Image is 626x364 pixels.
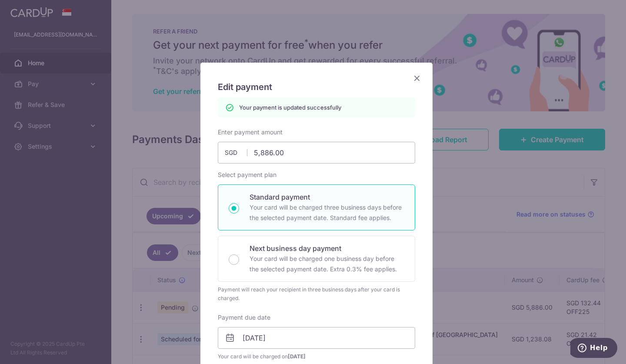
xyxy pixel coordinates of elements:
button: Close [412,73,422,83]
h5: Edit payment [218,80,415,94]
label: Select payment plan [218,170,276,179]
span: [DATE] [288,353,306,360]
p: Next business day payment [250,243,404,254]
p: Your payment is updated successfully [239,103,341,112]
p: Your card will be charged three business days before the selected payment date. Standard fee appl... [250,202,404,223]
input: DD / MM / YYYY [218,327,415,349]
div: Payment will reach your recipient in three business days after your card is charged. [218,285,415,303]
span: Your card will be charged on [218,352,415,361]
iframe: Opens a widget where you can find more information [570,338,617,360]
label: Payment due date [218,313,270,322]
label: Enter payment amount [218,128,283,137]
input: 0.00 [218,142,415,164]
p: Standard payment [250,192,404,202]
p: Your card will be charged one business day before the selected payment date. Extra 0.3% fee applies. [250,254,404,274]
span: SGD [225,148,247,157]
